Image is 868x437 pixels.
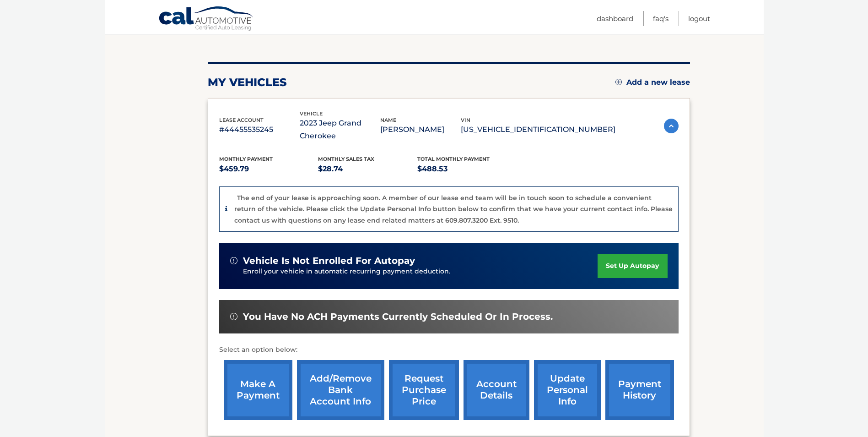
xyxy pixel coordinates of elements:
[461,117,470,123] span: vin
[417,163,517,175] p: $488.53
[389,360,459,420] a: request purchase price
[297,360,384,420] a: Add/Remove bank account info
[461,123,615,136] p: [US_VEHICLE_IDENTIFICATION_NUMBER]
[219,163,318,175] p: $459.79
[243,267,598,277] p: Enroll your vehicle in automatic recurring payment deduction.
[597,11,633,26] a: Dashboard
[224,360,292,420] a: make a payment
[300,117,380,142] p: 2023 Jeep Grand Cherokee
[318,163,417,175] p: $28.74
[219,123,300,136] p: #44455535245
[300,110,323,117] span: vehicle
[534,360,601,420] a: update personal info
[653,11,669,26] a: FAQ's
[598,254,667,278] a: set up autopay
[208,76,287,89] h2: my vehicles
[318,156,374,162] span: Monthly sales Tax
[243,255,415,267] span: vehicle is not enrolled for autopay
[380,117,396,123] span: name
[615,79,622,85] img: add.svg
[230,257,237,264] img: alert-white.svg
[219,156,273,162] span: Monthly Payment
[219,344,679,355] p: Select an option below:
[380,123,461,136] p: [PERSON_NAME]
[230,313,237,320] img: alert-white.svg
[158,6,254,33] a: Cal Automotive
[417,156,490,162] span: Total Monthly Payment
[605,360,674,420] a: payment history
[664,119,679,133] img: accordion-active.svg
[464,360,529,420] a: account details
[688,11,710,26] a: Logout
[234,194,673,224] p: The end of your lease is approaching soon. A member of our lease end team will be in touch soon t...
[243,311,553,322] span: You have no ACH payments currently scheduled or in process.
[615,78,690,87] a: Add a new lease
[219,117,264,123] span: lease account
